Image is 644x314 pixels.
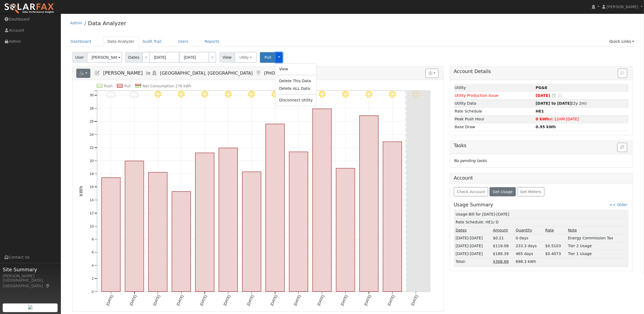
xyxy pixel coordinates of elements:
[151,70,157,76] a: Login As (last Never)
[266,124,285,292] rect: onclick=""
[455,218,628,226] td: Rate Schedule: HE1
[125,52,143,63] span: Dates
[209,52,216,63] a: >
[567,242,628,250] td: Tier 2 Usage
[516,251,543,257] div: 465 days
[235,52,257,63] button: Utility
[201,91,208,98] i: 9/13 - MostlyClear
[88,20,126,27] a: Data Analyzer
[92,250,94,254] text: 6
[364,295,372,306] text: [DATE]
[178,91,185,98] i: 9/12 - MostlyClear
[340,295,348,306] text: [DATE]
[103,70,143,76] span: [PERSON_NAME]
[455,250,492,258] td: [DATE]-[DATE]
[387,295,395,306] text: [DATE]
[255,70,261,76] a: Map
[130,91,139,98] i: 9/10 - MostlyCloudy
[199,295,208,306] text: [DATE]
[517,187,544,196] button: Get Meters
[568,228,577,232] u: Note
[454,175,473,181] h5: Account
[272,91,279,98] i: 9/16 - Clear
[609,203,627,207] a: << Older
[90,120,94,124] text: 26
[195,153,214,292] rect: onclick=""
[275,85,316,92] a: Delete ALL Data
[454,69,629,74] h5: Account Details
[493,259,509,264] u: $308.68
[492,242,515,250] td: $119.08
[365,91,372,98] i: 9/20 - MostlyClear
[454,187,488,196] button: Check Account
[78,186,84,196] text: kWh
[223,295,231,306] text: [DATE]
[90,172,94,176] text: 18
[94,70,100,76] a: Edit User (36143)
[106,91,115,98] i: 9/09 - MostlyCloudy
[45,284,50,288] a: Map
[275,96,316,104] a: Disconnect Utility
[454,84,535,92] td: Utility
[172,192,191,292] rect: onclick=""
[92,263,94,267] text: 4
[454,107,535,115] td: Rate Schedule
[125,161,144,292] rect: onclick=""
[138,37,166,47] a: Audit Trail
[545,243,566,249] div: $0.5103
[124,84,131,88] text: Pull
[454,123,535,131] td: Base Draw
[536,101,587,105] span: (2y 2m)
[607,5,638,9] span: [PERSON_NAME]
[490,187,516,196] button: Get Usage
[225,91,232,98] i: 9/14 - Clear
[536,85,547,90] strong: ID: 17220081, authorized: 08/25/25
[617,143,627,152] button: Refresh
[455,93,498,98] span: Utility Production Issue
[536,109,544,113] strong: D
[246,295,255,306] text: [DATE]
[3,273,58,279] div: [PERSON_NAME]
[455,242,492,250] td: [DATE]-[DATE]
[516,243,543,249] div: 233.3 days
[103,37,138,47] a: Data Analyzer
[270,295,278,306] text: [DATE]
[67,37,95,47] a: Dashboard
[3,277,58,289] div: [GEOGRAPHIC_DATA], [GEOGRAPHIC_DATA]
[219,148,237,292] rect: onclick=""
[265,55,271,60] span: Pull
[90,159,94,163] text: 20
[201,37,223,47] a: Reports
[492,250,515,258] td: $189.39
[90,185,94,189] text: 16
[72,52,87,63] span: User
[558,94,563,97] i: Edit Issue
[90,198,94,202] text: 14
[383,142,402,292] rect: onclick=""
[410,295,419,306] text: [DATE]
[90,93,94,97] text: 30
[176,295,184,306] text: [DATE]
[567,234,628,242] td: Energy Commission Tax
[535,115,629,123] td: at 12AM [DATE]
[618,69,627,78] button: Issue History
[454,115,535,123] td: Peak Push Hour
[457,190,485,194] span: Check Account
[260,52,276,63] button: Pull
[90,224,94,228] text: 10
[242,172,261,292] rect: onclick=""
[316,295,325,306] text: [DATE]
[90,106,94,110] text: 28
[3,266,58,273] span: Site Summary
[275,65,316,73] a: View
[70,21,82,25] a: Admin
[92,237,94,242] text: 8
[248,91,255,98] i: 9/15 - Clear
[90,146,94,150] text: 22
[264,71,303,76] span: [PHONE_NUMBER]
[336,168,355,292] rect: onclick=""
[536,125,556,129] strong: 0.95 kWh
[520,190,541,194] span: Get Meters
[360,116,378,292] rect: onclick=""
[389,91,396,98] i: 9/21 - MostlyClear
